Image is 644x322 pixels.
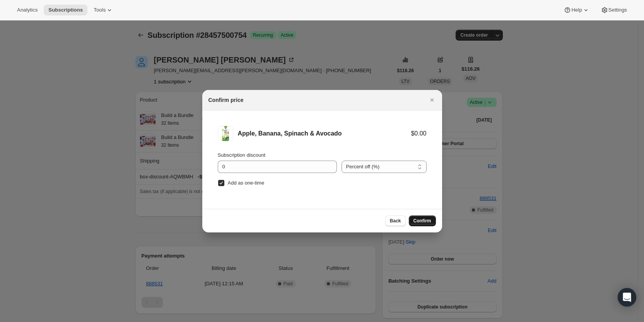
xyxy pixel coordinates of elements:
[48,7,83,13] span: Subscriptions
[94,7,106,13] span: Tools
[413,218,431,224] span: Confirm
[618,288,636,307] div: Open Intercom Messenger
[390,218,401,224] span: Back
[427,95,437,105] button: Close
[571,7,582,13] span: Help
[44,5,87,15] button: Subscriptions
[208,96,244,104] h2: Confirm price
[218,126,233,141] img: Apple, Banana, Spinach & Avocado
[17,7,38,13] span: Analytics
[12,5,42,15] button: Analytics
[238,130,411,137] div: Apple, Banana, Spinach & Avocado
[596,5,632,15] button: Settings
[385,215,406,226] button: Back
[409,215,436,226] button: Confirm
[89,5,118,15] button: Tools
[228,180,265,186] span: Add as one-time
[608,7,627,13] span: Settings
[218,152,266,158] span: Subscription discount
[559,5,594,15] button: Help
[411,130,426,137] div: $0.00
